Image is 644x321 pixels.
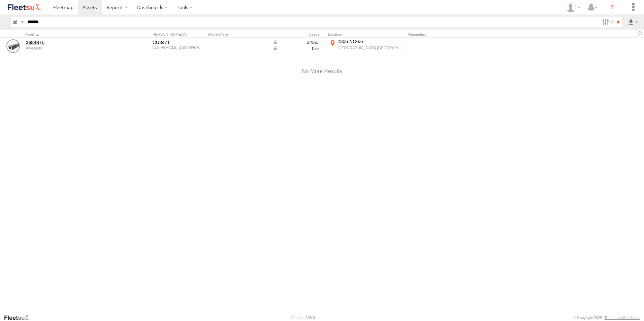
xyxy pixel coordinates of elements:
[337,45,405,50] div: [GEOGRAPHIC_DATA],[GEOGRAPHIC_DATA]
[573,316,640,320] div: © Copyright 2025 -
[328,32,406,37] div: Location
[7,3,42,12] img: fleetsu-logo-horizontal.svg
[272,45,320,51] div: Data from Vehicle CANbus
[337,38,405,44] div: 2306 NC-66
[26,39,118,45] a: 268487L
[153,39,204,45] div: CU3471
[25,32,119,37] div: Click to Sort
[328,38,406,57] label: Click to View Current Location
[408,32,516,37] div: Reminders
[271,32,325,37] div: Usage
[627,17,639,27] label: Export results as...
[153,45,204,49] div: 1JJV532W07L053632
[291,316,317,320] div: Version: 308.01
[4,314,35,321] a: Visit our Website
[20,17,25,27] label: Search Query
[6,39,20,53] a: View Asset Details
[600,17,614,27] label: Search Filter Options
[26,46,118,50] div: undefined
[605,316,640,320] a: Terms and Conditions
[152,32,205,37] div: [PERSON_NAME]./Vin
[563,2,583,12] div: Taylor Hager
[272,39,320,45] div: Data from Vehicle CANbus
[607,2,617,13] i: ?
[208,32,269,37] div: Model/Make
[636,30,644,37] span: Refresh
